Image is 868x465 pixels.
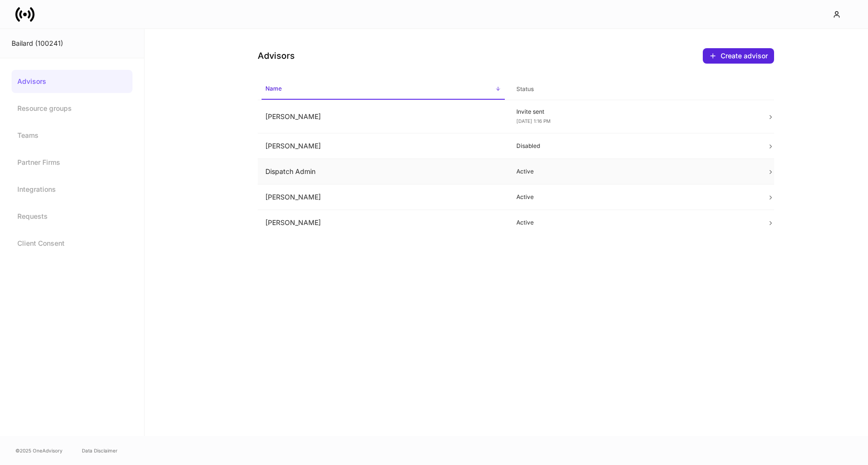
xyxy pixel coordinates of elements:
a: Advisors [12,70,132,93]
button: Create advisor [703,48,774,64]
a: Integrations [12,178,132,201]
h4: Advisors [258,50,295,62]
span: © 2025 OneAdvisory [15,447,63,454]
h6: Status [516,84,534,93]
span: Name [262,79,505,100]
div: Bailard (100241) [12,39,132,48]
p: Active [516,193,752,201]
div: Create advisor [721,51,768,61]
p: Active [516,168,752,175]
a: Data Disclaimer [82,447,118,454]
h6: Name [265,84,282,93]
td: [PERSON_NAME] [258,210,509,236]
a: Partner Firms [12,151,132,174]
a: Teams [12,124,132,147]
td: Dispatch Admin [258,159,509,185]
a: Requests [12,205,132,228]
a: Client Consent [12,232,132,255]
span: [DATE] 1:16 PM [516,118,551,124]
td: [PERSON_NAME] [258,133,509,159]
span: Status [513,80,756,99]
p: Disabled [516,142,752,150]
p: Invite sent [516,108,752,116]
td: [PERSON_NAME] [258,185,509,210]
p: Active [516,219,752,226]
td: [PERSON_NAME] [258,100,509,133]
a: Resource groups [12,97,132,120]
